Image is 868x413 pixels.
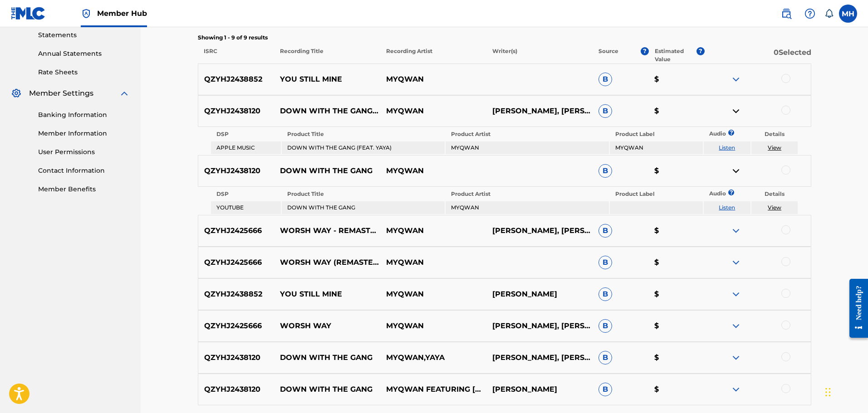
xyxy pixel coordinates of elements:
span: B [598,256,612,269]
div: User Menu [839,5,857,23]
td: MYQWAN [610,141,703,154]
p: Audio [704,130,715,138]
span: B [598,164,612,178]
p: YOU STILL MINE [274,289,380,300]
p: [PERSON_NAME] [486,384,593,395]
a: Annual Statements [38,49,130,58]
th: Product Label [610,188,703,200]
p: QZYHJ2425666 [198,321,275,331]
td: DOWN WITH THE GANG [282,201,445,214]
p: MYQWAN [380,257,486,268]
p: $ [648,165,705,176]
span: B [598,383,612,396]
a: View [768,204,781,211]
a: Member Information [38,129,130,138]
a: Rate Sheets [38,68,130,77]
td: YOUTUBE [211,201,281,214]
p: Showing 1 - 9 of 9 results [198,34,811,42]
th: Product Title [282,128,445,141]
th: Product Artist [446,188,608,200]
img: contract [731,106,741,117]
td: APPLE MUSIC [211,141,281,154]
p: MYQWAN [380,106,486,117]
p: QZYHJ2438120 [198,352,275,363]
img: expand [731,225,741,236]
p: $ [648,257,705,268]
a: Public Search [777,5,795,23]
p: MYQWAN [380,165,486,176]
p: Estimated Value [655,47,696,63]
a: Banking Information [38,110,130,120]
span: ? [731,189,731,195]
span: ? [731,130,731,136]
span: B [598,351,612,364]
p: QZYHJ2425666 [198,257,275,268]
p: QZYHJ2438852 [198,289,275,300]
a: Listen [719,204,735,211]
p: WORSH WAY - REMASTERED 2024 [274,225,380,236]
span: ? [641,47,649,55]
th: Product Title [282,188,445,200]
th: DSP [211,128,281,141]
p: DOWN WITH THE GANG (FEAT. YAYA) [274,106,380,117]
span: ? [696,47,705,55]
th: Product Artist [446,128,608,141]
p: $ [648,225,705,236]
p: $ [648,384,705,395]
p: MYQWAN [380,74,486,85]
p: Audio [704,189,715,198]
a: User Permissions [38,147,130,157]
iframe: Resource Center [843,272,868,345]
img: expand [731,289,741,300]
span: B [598,319,612,333]
p: $ [648,321,705,331]
th: Details [751,188,798,200]
p: [PERSON_NAME], [PERSON_NAME] [486,321,593,331]
p: $ [648,352,705,363]
p: [PERSON_NAME], [PERSON_NAME] [486,106,593,117]
span: B [598,224,612,238]
p: DOWN WITH THE GANG [274,384,380,395]
img: Top Rightsholder [81,8,92,19]
td: MYQWAN [446,141,608,154]
p: MYQWAN,YAYA [380,352,486,363]
img: help [804,8,815,19]
img: expand [731,74,741,85]
iframe: Chat Widget [823,369,868,413]
p: [PERSON_NAME], [PERSON_NAME] [486,225,593,236]
p: Writer(s) [486,47,593,63]
p: MYQWAN FEATURING [PERSON_NAME] [380,384,486,395]
img: expand [119,88,130,99]
td: DOWN WITH THE GANG (FEAT. YAYA) [282,141,445,154]
img: expand [731,352,741,363]
p: $ [648,74,705,85]
img: search [781,8,792,19]
p: DOWN WITH THE GANG [274,165,380,176]
p: Source [598,47,618,63]
p: DOWN WITH THE GANG [274,352,380,363]
p: QZYHJ2425666 [198,225,275,236]
span: B [598,73,612,86]
span: B [598,287,612,301]
span: Member Settings [29,88,93,99]
p: WORSH WAY [274,321,380,331]
p: QZYHJ2438120 [198,384,275,395]
span: B [598,104,612,118]
p: [PERSON_NAME], [PERSON_NAME] [486,352,593,363]
p: MYQWAN [380,321,486,331]
p: QZYHJ2438852 [198,74,275,85]
img: MLC Logo [11,7,46,20]
a: Contact Information [38,166,130,175]
th: Product Label [610,128,703,141]
p: MYQWAN [380,225,486,236]
th: Details [751,128,798,141]
div: Drag [825,379,831,406]
img: Member Settings [11,88,22,99]
th: DSP [211,188,281,200]
img: expand [731,321,741,331]
p: $ [648,289,705,300]
td: MYQWAN [446,201,608,214]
